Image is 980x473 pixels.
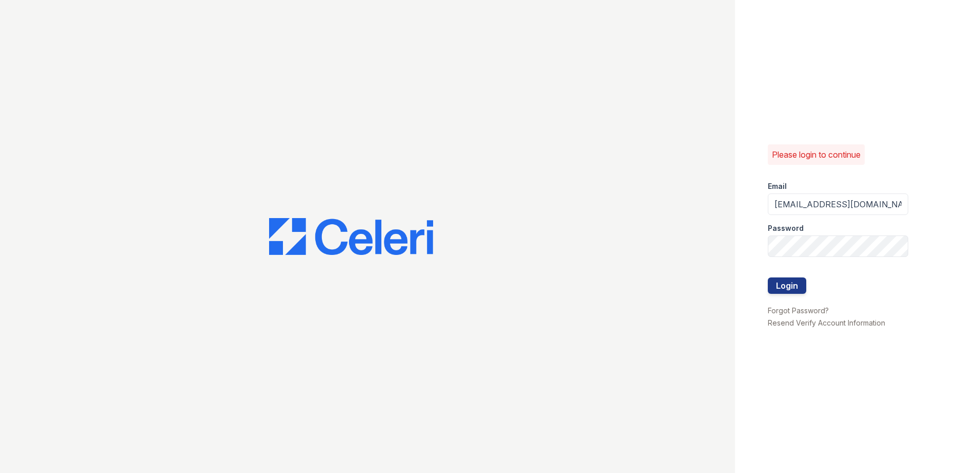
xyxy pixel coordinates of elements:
img: CE_Logo_Blue-a8612792a0a2168367f1c8372b55b34899dd931a85d93a1a3d3e32e68fde9ad4.png [269,218,433,255]
a: Resend Verify Account Information [768,318,885,327]
button: Login [768,277,806,294]
p: Please login to continue [772,148,861,161]
label: Email [768,181,787,191]
label: Password [768,223,804,233]
a: Forgot Password? [768,306,829,315]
